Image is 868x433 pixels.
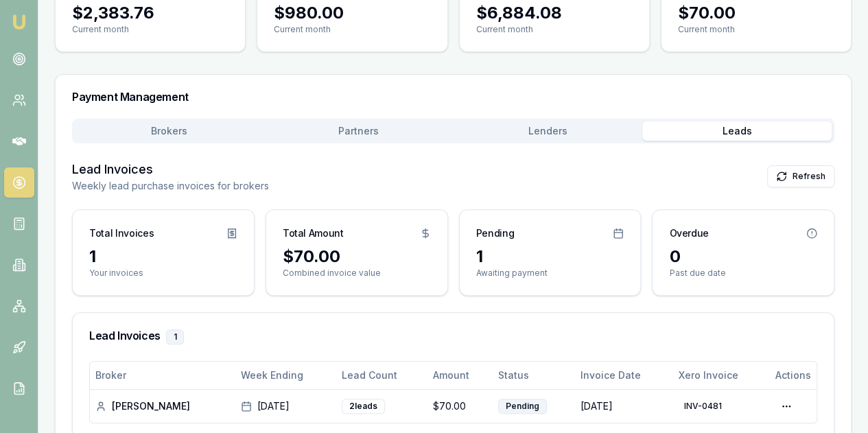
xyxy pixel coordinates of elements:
div: $2,383.76 [72,2,228,24]
td: [DATE] [574,389,672,423]
p: Combined invoice value [283,268,431,279]
div: [PERSON_NAME] [95,399,230,413]
button: Refresh [767,165,834,187]
button: Leads [642,121,832,141]
div: [DATE] [241,399,331,413]
div: 1 [166,329,185,344]
p: Current month [72,24,228,35]
button: INV-0481 [678,395,727,417]
div: 1 [476,246,624,268]
img: emu-icon-u.png [11,14,27,30]
h3: Lead Invoices [72,160,269,179]
p: Awaiting payment [476,268,624,279]
p: Current month [678,24,834,35]
button: Lenders [454,121,643,141]
th: Amount [427,362,493,389]
th: Week Ending [235,362,336,389]
p: Your invoices [89,268,237,279]
p: Current month [274,24,430,35]
th: Broker [90,362,235,389]
div: 2 lead s [342,399,385,414]
div: $70.00 [433,399,487,413]
th: Actions [770,362,817,389]
div: Pending [498,399,547,414]
p: Past due date [669,268,817,279]
h3: Lead Invoices [89,329,817,344]
h3: Pending [476,226,515,240]
button: Brokers [75,121,264,141]
div: $70.00 [283,246,431,268]
h3: Payment Management [72,91,834,102]
th: Invoice Date [574,362,672,389]
h3: Overdue [669,226,709,240]
div: $6,884.08 [476,2,633,24]
button: Partners [264,121,454,141]
th: Status [493,362,575,389]
p: Weekly lead purchase invoices for brokers [72,179,269,193]
div: $980.00 [274,2,430,24]
th: Lead Count [336,362,427,389]
h3: Total Amount [283,226,344,240]
div: $70.00 [678,2,834,24]
div: 0 [669,246,817,268]
h3: Total Invoices [89,226,154,240]
th: Xero Invoice [672,362,770,389]
div: 1 [89,246,237,268]
p: Current month [476,24,633,35]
